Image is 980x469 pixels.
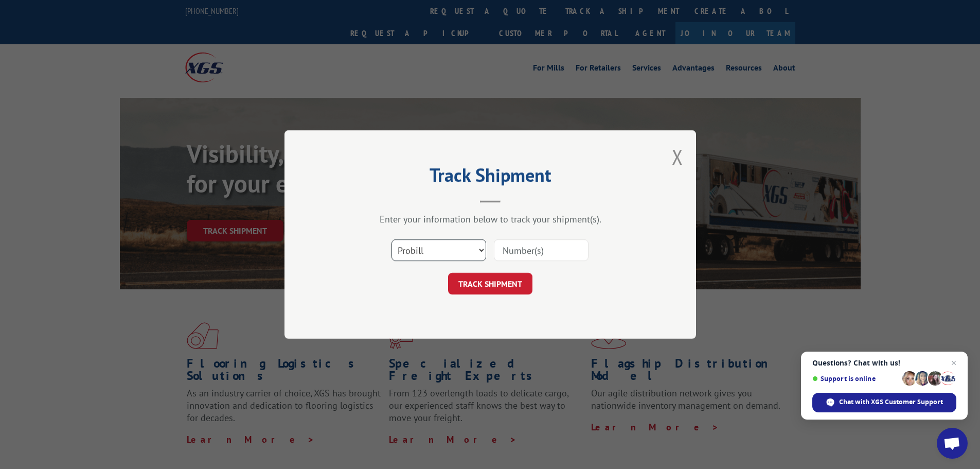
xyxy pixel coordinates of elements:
[839,397,943,407] span: Chat with XGS Customer Support
[494,239,589,261] input: Number(s)
[336,213,645,225] div: Enter your information below to track your shipment(s).
[672,143,683,170] button: Close modal
[937,428,968,459] a: Open chat
[812,359,956,367] span: Questions? Chat with us!
[448,273,532,294] button: TRACK SHIPMENT
[812,375,899,383] span: Support is online
[336,168,645,187] h2: Track Shipment
[812,393,956,412] span: Chat with XGS Customer Support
